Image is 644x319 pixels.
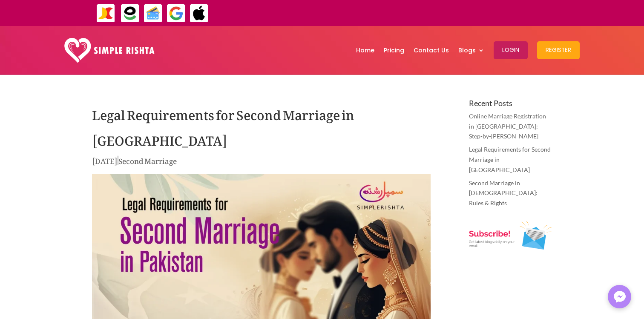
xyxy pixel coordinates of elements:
h4: Recent Posts [469,99,552,111]
a: Register [537,28,580,72]
img: EasyPaisa-icon [121,4,140,23]
h1: Legal Requirements for Second Marriage in [GEOGRAPHIC_DATA] [92,99,431,155]
p: | [92,155,431,171]
img: Messenger [611,288,628,305]
a: Home [356,28,374,72]
a: Second Marriage in [DEMOGRAPHIC_DATA]: Rules & Rights [469,179,538,207]
img: GooglePay-icon [167,4,186,23]
a: Pricing [384,28,404,72]
a: Second Marriage [118,150,177,168]
span: [DATE] [92,150,118,168]
a: Online Marriage Registration in [GEOGRAPHIC_DATA]: Step-by-[PERSON_NAME] [469,112,546,140]
a: Legal Requirements for Second Marriage in [GEOGRAPHIC_DATA] [469,146,551,173]
button: Register [537,41,580,59]
img: Credit Cards [144,4,163,23]
a: Contact Us [414,28,449,72]
img: JazzCash-icon [96,4,115,23]
a: Login [494,28,528,72]
button: Login [494,41,528,59]
img: ApplePay-icon [190,4,209,23]
a: Blogs [458,28,484,72]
